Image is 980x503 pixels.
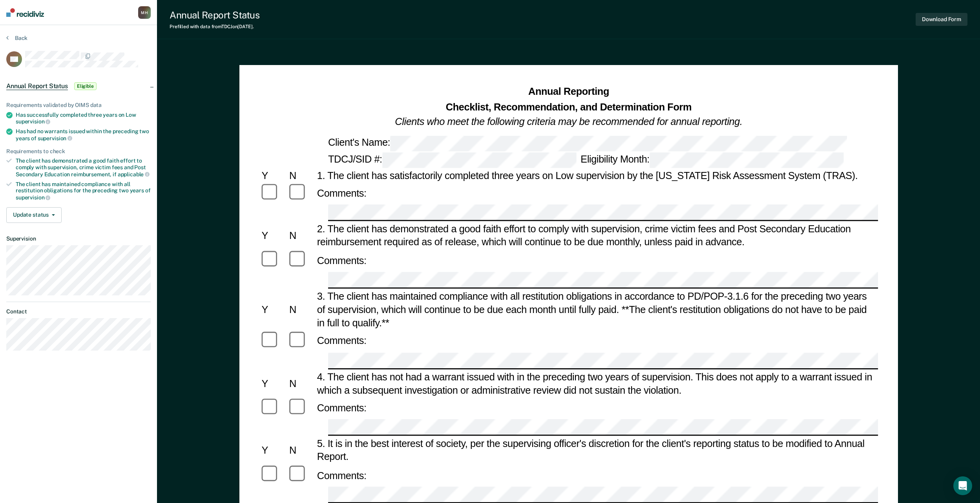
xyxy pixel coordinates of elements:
[395,116,742,127] em: Clients who meet the following criteria may be recommended for annual reporting.
[74,82,97,90] span: Eligible
[287,229,315,242] div: N
[446,101,692,112] strong: Checklist, Recommendation, and Determination Form
[6,34,27,42] button: Back
[916,13,967,26] button: Download Form
[315,469,369,482] div: Comments:
[6,308,151,315] dt: Contact
[315,402,369,415] div: Comments:
[315,186,369,200] div: Comments:
[528,86,609,97] strong: Annual Reporting
[138,6,151,19] button: MH
[315,437,878,464] div: 5. It is in the best interest of society, per the supervising officer's discretion for the client...
[326,152,578,168] div: TDCJ/SID #:
[6,102,151,109] div: Requirements validated by OIMS data
[315,334,369,347] div: Comments:
[287,377,315,390] div: N
[315,223,878,249] div: 2. The client has demonstrated a good faith effort to comply with supervision, crime victim fees ...
[138,6,151,19] div: M H
[287,444,315,457] div: N
[259,303,287,316] div: Y
[6,235,151,242] dt: Supervision
[326,136,849,151] div: Client's Name:
[315,370,878,397] div: 4. The client has not had a warrant issued with in the preceding two years of supervision. This d...
[259,168,287,182] div: Y
[16,112,151,125] div: Has successfully completed three years on Low
[315,289,878,329] div: 3. The client has maintained compliance with all restitution obligations in accordance to PD/POP-...
[259,377,287,390] div: Y
[315,168,878,182] div: 1. The client has satisfactorily completed three years on Low supervision by the [US_STATE] Risk ...
[953,476,972,495] div: Open Intercom Messenger
[287,168,315,182] div: N
[38,135,72,141] span: supervision
[578,152,845,168] div: Eligibility Month:
[170,24,259,29] div: Prefilled with data from TDCJ on [DATE] .
[6,8,44,17] img: Recidiviz
[6,148,151,155] div: Requirements to check
[16,118,50,125] span: supervision
[259,229,287,242] div: Y
[6,207,62,223] button: Update status
[259,444,287,457] div: Y
[170,9,259,21] div: Annual Report Status
[315,254,369,267] div: Comments:
[16,194,50,201] span: supervision
[287,303,315,316] div: N
[6,82,68,90] span: Annual Report Status
[16,128,151,141] div: Has had no warrants issued within the preceding two years of
[16,181,151,201] div: The client has maintained compliance with all restitution obligations for the preceding two years of
[16,157,151,177] div: The client has demonstrated a good faith effort to comply with supervision, crime victim fees and...
[118,171,150,177] span: applicable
